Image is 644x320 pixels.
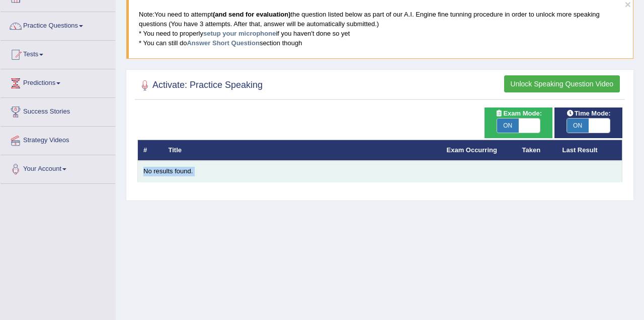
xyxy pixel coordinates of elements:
div: No results found. [143,167,616,176]
span: ON [567,119,589,133]
span: Note: [139,11,154,18]
a: setup your microphone [203,30,276,37]
a: Exam Occurring [447,146,497,154]
th: Last Result [557,140,622,161]
span: Exam Mode: [491,108,545,119]
th: Taken [517,140,557,161]
a: Answer Short Question [187,39,259,47]
a: Success Stories [1,98,115,123]
button: Unlock Speaking Question Video [504,75,620,92]
a: Practice Questions [1,12,115,37]
b: (and send for evaluation) [213,11,291,18]
th: Title [163,140,441,161]
a: Strategy Videos [1,127,115,152]
span: Time Mode: [562,108,615,119]
a: Predictions [1,69,115,94]
a: Your Account [1,155,115,180]
a: Tests [1,41,115,66]
div: Show exams occurring in exams [485,108,552,138]
span: ON [497,119,519,133]
h2: Activate: Practice Speaking [137,78,263,93]
th: # [138,140,163,161]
